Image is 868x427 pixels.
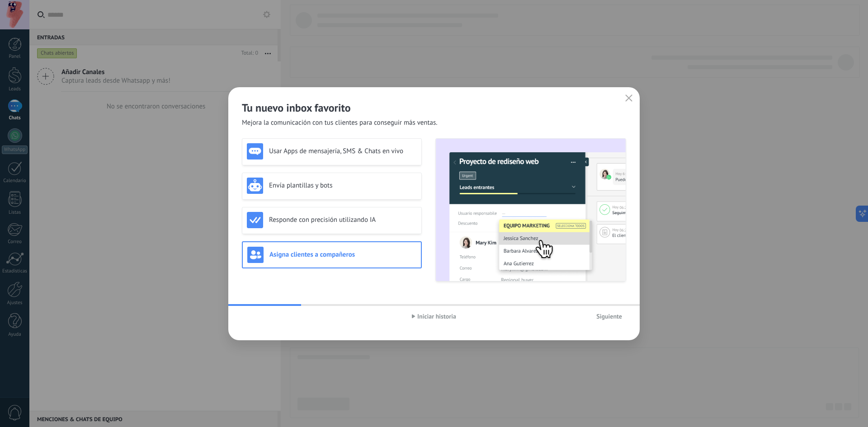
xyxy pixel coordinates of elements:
[592,310,626,323] button: Siguiente
[242,118,438,127] span: Mejora la comunicación con tus clientes para conseguir más ventas.
[596,313,622,319] span: Siguiente
[408,310,460,323] button: Iniciar historia
[417,313,456,319] span: Iniciar historia
[242,101,626,115] h2: Tu nuevo inbox favorito
[269,147,417,155] h3: Usar Apps de mensajería, SMS & Chats en vivo
[269,181,417,190] h3: Envía plantillas y bots
[269,216,417,224] h3: Responde con precisión utilizando IA
[269,250,416,259] h3: Asigna clientes a compañeros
